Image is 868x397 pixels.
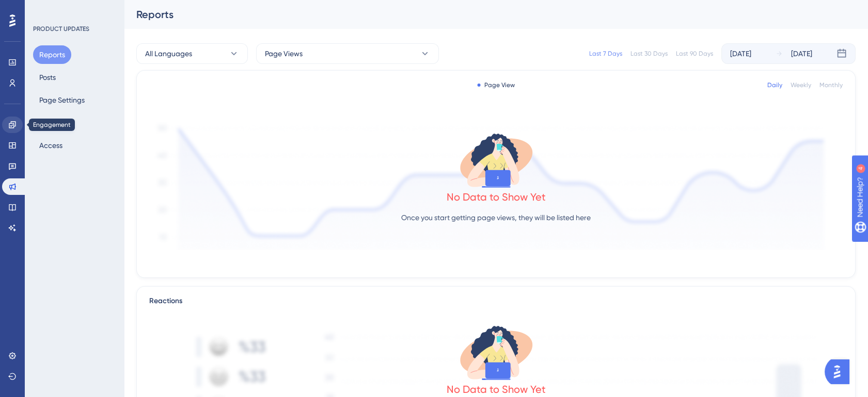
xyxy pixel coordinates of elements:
button: Posts [33,68,62,87]
span: Page Views [265,47,303,60]
div: No Data to Show Yet [447,190,546,204]
div: Last 90 Days [676,49,713,58]
div: Last 30 Days [630,49,668,58]
button: Page Views [256,43,439,64]
div: Monthly [819,81,843,89]
div: PRODUCT UPDATES [33,25,89,33]
iframe: UserGuiding AI Assistant Launcher [825,356,856,387]
button: All Languages [136,43,248,64]
p: Once you start getting page views, they will be listed here [401,211,591,224]
button: Domain [33,113,71,132]
div: 4 [72,5,75,13]
div: Weekly [791,81,811,89]
button: Access [33,136,69,155]
span: All Languages [145,47,192,60]
div: Reactions [149,295,843,307]
div: Page View [477,81,515,89]
div: [DATE] [791,47,812,60]
span: Need Help? [24,3,65,15]
div: Reports [136,7,830,22]
div: [DATE] [730,47,751,60]
button: Page Settings [33,91,91,109]
div: Last 7 Days [589,49,622,58]
div: Daily [767,81,782,89]
div: No Data to Show Yet [447,382,546,396]
button: Reports [33,45,71,64]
